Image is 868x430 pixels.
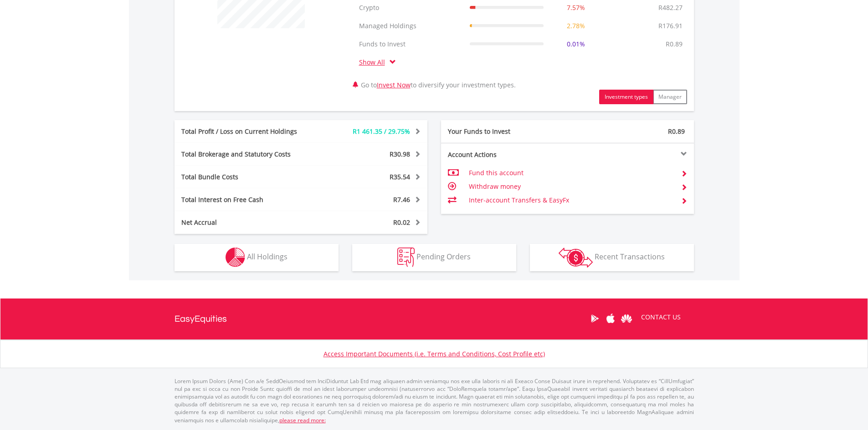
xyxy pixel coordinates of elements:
[603,304,619,333] a: Apple
[469,193,673,207] td: Inter-account Transfers & EasyFx
[661,35,687,53] td: R0.89
[530,244,694,271] button: Recent Transactions
[441,150,568,159] div: Account Actions
[354,35,465,53] td: Funds to Invest
[175,298,227,339] a: EasyEquities
[548,35,604,53] td: 0.01%
[175,244,339,271] button: All Holdings
[654,17,687,35] td: R176.91
[595,252,665,262] span: Recent Transactions
[390,172,410,181] span: R35.54
[175,377,694,424] p: Lorem Ipsum Dolors (Ame) Con a/e SeddOeiusmod tem InciDiduntut Lab Etd mag aliquaen admin veniamq...
[175,218,322,227] div: Net Accrual
[324,349,545,358] a: Access Important Documents (i.e. Terms and Conditions, Cost Profile etc)
[397,248,415,267] img: pending_instructions-wht.png
[619,304,635,333] a: Huawei
[469,180,673,193] td: Withdraw money
[226,248,245,267] img: holdings-wht.png
[352,244,516,271] button: Pending Orders
[377,81,411,89] a: Invest Now
[354,17,465,35] td: Managed Holdings
[393,218,410,227] span: R0.02
[175,127,322,136] div: Total Profit / Loss on Current Holdings
[469,166,673,180] td: Fund this account
[653,90,687,104] button: Manager
[175,172,322,182] div: Total Bundle Costs
[175,150,322,159] div: Total Brokerage and Statutory Costs
[416,252,471,262] span: Pending Orders
[668,127,685,136] span: R0.89
[587,304,603,333] a: Google Play
[635,304,687,330] a: CONTACT US
[359,58,390,66] a: Show All
[441,127,568,136] div: Your Funds to Invest
[247,252,288,262] span: All Holdings
[390,150,410,158] span: R30.98
[353,127,410,136] span: R1 461.35 / 29.75%
[548,17,604,35] td: 2.78%
[175,195,322,204] div: Total Interest on Free Cash
[279,416,326,424] a: please read more:
[599,90,653,104] button: Investment types
[393,195,410,204] span: R7.46
[559,248,593,268] img: transactions-zar-wht.png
